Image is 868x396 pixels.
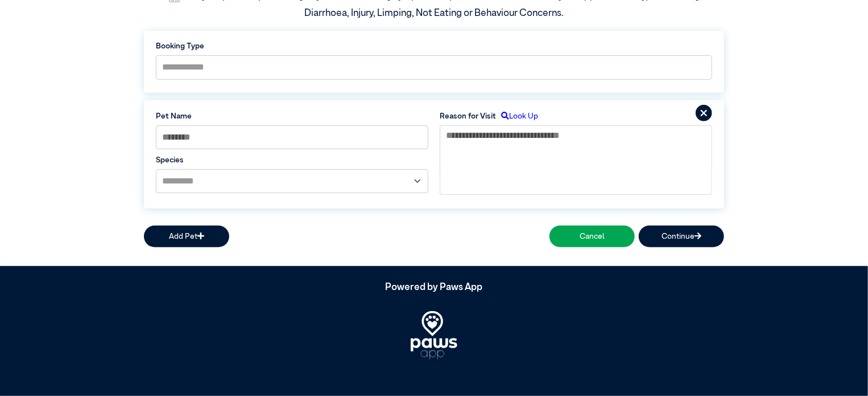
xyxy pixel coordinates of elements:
[549,226,635,247] button: Cancel
[156,154,428,166] label: Species
[411,311,457,360] img: PawsApp
[144,282,724,293] h5: Powered by Paws App
[156,111,428,122] label: Pet Name
[440,111,496,122] label: Reason for Visit
[144,226,229,247] button: Add Pet
[156,40,712,52] label: Booking Type
[496,111,538,122] label: Look Up
[639,226,724,247] button: Continue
